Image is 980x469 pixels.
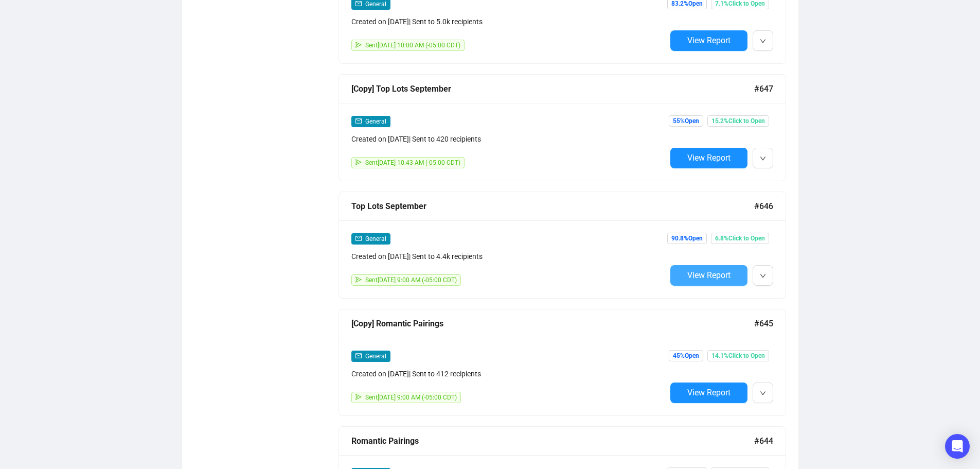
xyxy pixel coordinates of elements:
[760,38,766,44] span: down
[365,394,457,401] span: Sent [DATE] 9:00 AM (-05:00 CDT)
[365,1,386,8] span: General
[351,435,754,447] div: Romantic Pairings
[707,115,769,127] span: 15.2% Click to Open
[760,155,766,162] span: down
[355,353,362,359] span: mail
[355,159,362,165] span: send
[687,270,730,280] span: View Report
[711,233,769,244] span: 6.8% Click to Open
[669,350,703,361] span: 45% Open
[351,133,666,145] div: Created on [DATE] | Sent to 420 recipients
[754,82,773,95] span: #647
[667,233,707,244] span: 90.8% Open
[355,42,362,48] span: send
[365,159,460,166] span: Sent [DATE] 10:43 AM (-05:00 CDT)
[338,192,786,299] a: Top Lots September#646mailGeneralCreated on [DATE]| Sent to 4.4k recipientssendSent[DATE] 9:00 AM...
[754,200,773,213] span: #646
[365,118,386,125] span: General
[351,317,754,330] div: [Copy] Romantic Pairings
[707,350,769,361] span: 14.1% Click to Open
[365,353,386,360] span: General
[351,251,666,262] div: Created on [DATE] | Sent to 4.4k recipients
[754,317,773,330] span: #645
[355,118,362,124] span: mail
[351,16,666,27] div: Created on [DATE] | Sent to 5.0k recipients
[670,148,747,168] button: View Report
[670,265,747,286] button: View Report
[351,200,754,213] div: Top Lots September
[355,235,362,241] span: mail
[945,434,970,459] div: Open Intercom Messenger
[670,30,747,51] button: View Report
[365,42,460,49] span: Sent [DATE] 10:00 AM (-05:00 CDT)
[760,273,766,279] span: down
[351,368,666,379] div: Created on [DATE] | Sent to 412 recipients
[351,82,754,95] div: [Copy] Top Lots September
[338,74,786,181] a: [Copy] Top Lots September#647mailGeneralCreated on [DATE]| Sent to 420 recipientssendSent[DATE] 1...
[338,309,786,416] a: [Copy] Romantic Pairings#645mailGeneralCreated on [DATE]| Sent to 412 recipientssendSent[DATE] 9:...
[355,394,362,400] span: send
[355,276,362,283] span: send
[669,115,703,127] span: 55% Open
[365,235,386,242] span: General
[687,36,730,45] span: View Report
[754,435,773,447] span: #644
[687,153,730,163] span: View Report
[365,276,457,284] span: Sent [DATE] 9:00 AM (-05:00 CDT)
[760,390,766,396] span: down
[355,1,362,7] span: mail
[670,383,747,403] button: View Report
[687,388,730,397] span: View Report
